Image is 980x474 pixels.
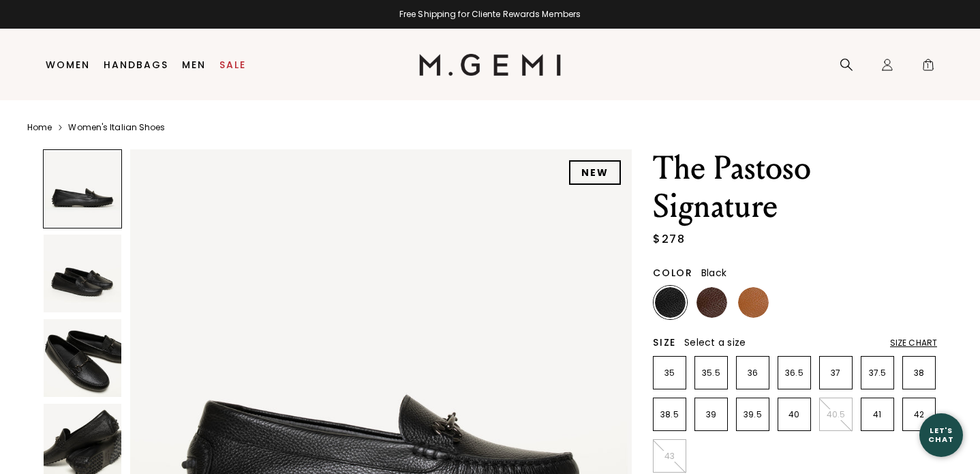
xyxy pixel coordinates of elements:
[701,266,726,280] span: Black
[778,409,810,420] p: 40
[737,409,769,420] p: 39.5
[861,409,893,420] p: 41
[653,267,693,278] h2: Color
[654,368,686,379] p: 35
[695,368,727,379] p: 35.5
[653,149,937,226] h1: The Pastoso Signature
[820,409,852,420] p: 40.5
[219,59,246,70] a: Sale
[654,409,686,420] p: 38.5
[46,59,90,70] a: Women
[890,338,937,349] div: Size Chart
[695,409,727,420] p: 39
[655,287,686,318] img: Black
[44,235,121,312] img: The Pastoso Signature
[27,122,52,133] a: Home
[696,287,727,318] img: Chocolate
[737,368,769,379] p: 36
[419,54,562,76] img: M.Gemi
[903,409,935,420] p: 42
[778,368,810,379] p: 36.5
[654,451,686,462] p: 43
[903,368,935,379] p: 38
[861,368,893,379] p: 37.5
[44,319,121,397] img: The Pastoso Signature
[104,59,168,70] a: Handbags
[653,337,676,348] h2: Size
[182,59,206,70] a: Men
[68,122,165,133] a: Women's Italian Shoes
[919,426,963,443] div: Let's Chat
[684,336,746,349] span: Select a size
[738,287,769,318] img: Tan
[569,160,621,185] div: NEW
[820,368,852,379] p: 37
[921,61,935,74] span: 1
[653,231,685,248] div: $278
